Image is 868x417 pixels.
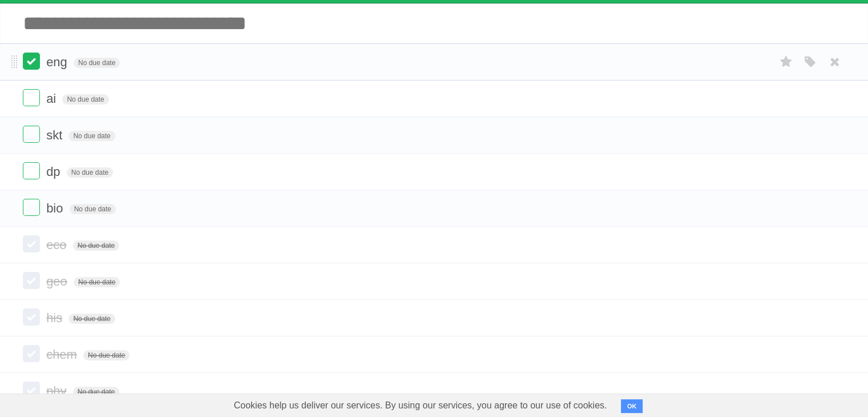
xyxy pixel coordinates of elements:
[621,399,643,413] button: OK
[23,235,40,252] label: Done
[73,387,119,397] span: No due date
[46,55,70,69] span: eng
[46,347,80,362] span: chem
[46,91,59,106] span: ai
[23,53,40,70] label: Done
[67,167,113,178] span: No due date
[23,126,40,143] label: Done
[46,274,70,288] span: geo
[46,128,65,142] span: skt
[68,314,115,324] span: No due date
[776,53,797,71] label: Star task
[23,89,40,106] label: Done
[23,272,40,289] label: Done
[74,277,120,287] span: No due date
[23,308,40,326] label: Done
[23,199,40,216] label: Done
[73,240,119,251] span: No due date
[46,384,69,398] span: phy
[46,165,63,179] span: dp
[46,238,69,252] span: eco
[83,350,130,360] span: No due date
[23,382,40,399] label: Done
[62,94,108,105] span: No due date
[70,204,116,214] span: No due date
[23,345,40,362] label: Done
[46,201,66,215] span: bio
[23,162,40,179] label: Done
[46,311,65,325] span: his
[74,58,120,68] span: No due date
[223,394,619,417] span: Cookies help us deliver our services. By using our services, you agree to our use of cookies.
[68,131,115,141] span: No due date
